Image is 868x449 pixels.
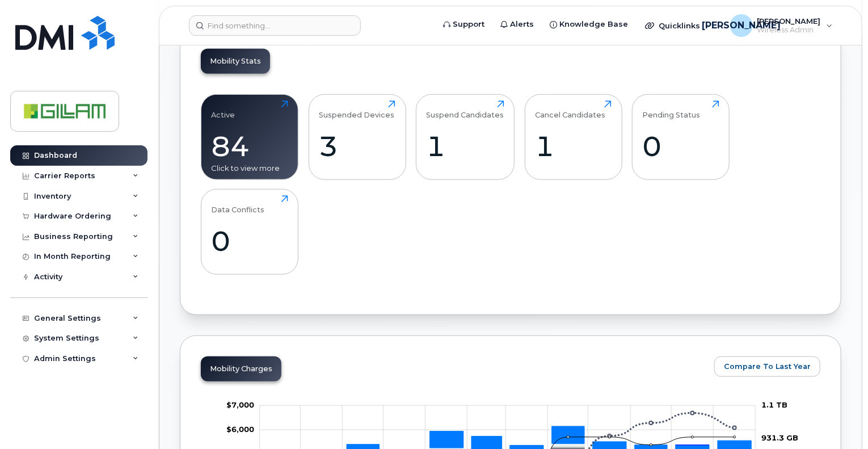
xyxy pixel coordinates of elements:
[492,13,542,36] a: Alerts
[226,425,254,434] tspan: $6,000
[643,129,719,163] div: 0
[212,195,288,268] a: Data Conflicts0
[637,14,720,37] div: Quicklinks
[559,19,628,30] span: Knowledge Base
[427,100,504,173] a: Suspend Candidates1
[724,361,811,372] span: Compare To Last Year
[212,100,288,173] a: Active84Click to view more
[757,26,821,35] span: Wireless Admin
[212,195,265,214] div: Data Conflicts
[212,129,288,163] div: 84
[212,100,235,119] div: Active
[659,21,700,30] span: Quicklinks
[510,19,534,30] span: Alerts
[643,100,701,119] div: Pending Status
[427,129,504,163] div: 1
[761,433,798,442] tspan: 931.3 GB
[535,100,612,173] a: Cancel Candidates1
[535,129,612,163] div: 1
[226,425,254,434] g: $0
[757,16,821,26] span: [PERSON_NAME]
[189,15,361,36] input: Find something...
[722,14,841,37] div: Julie Oudit
[714,356,820,377] button: Compare To Last Year
[212,163,288,174] div: Click to view more
[761,401,787,410] tspan: 1.1 TB
[643,100,719,173] a: Pending Status0
[453,19,484,30] span: Support
[427,100,504,119] div: Suspend Candidates
[319,129,395,163] div: 3
[535,100,605,119] div: Cancel Candidates
[319,100,395,173] a: Suspended Devices3
[702,19,781,32] span: [PERSON_NAME]
[226,401,254,410] tspan: $7,000
[542,13,636,36] a: Knowledge Base
[319,100,394,119] div: Suspended Devices
[226,401,254,410] g: $0
[435,13,492,36] a: Support
[212,224,288,258] div: 0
